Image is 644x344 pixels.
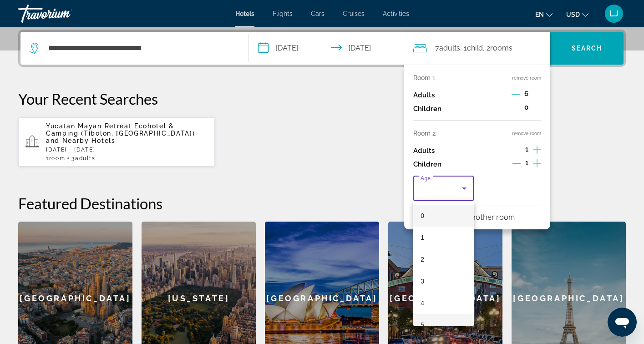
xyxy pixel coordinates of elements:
iframe: Button to launch messaging window [608,308,637,337]
mat-option: 1 years old [413,227,474,248]
span: 3 [421,276,424,287]
span: 0 [421,210,424,221]
span: 4 [421,298,424,309]
span: 1 [421,232,424,243]
span: 5 [421,319,424,330]
mat-option: 3 years old [413,270,474,292]
mat-option: 4 years old [413,292,474,314]
mat-option: 0 years old [413,205,474,227]
mat-option: 2 years old [413,248,474,270]
mat-option: 5 years old [413,314,474,336]
span: 2 [421,254,424,265]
